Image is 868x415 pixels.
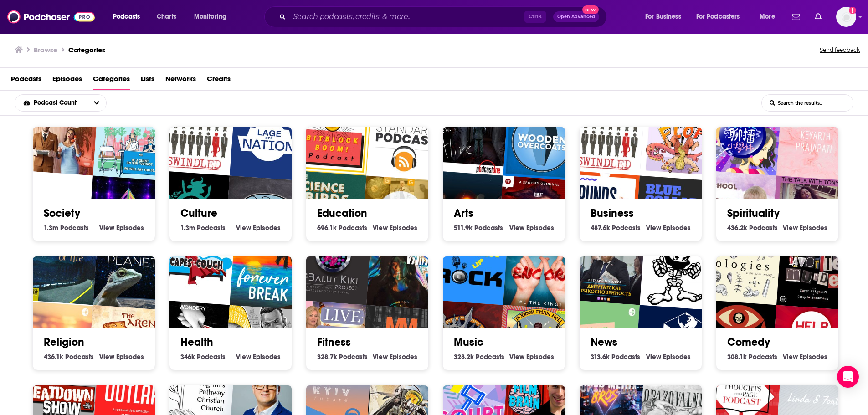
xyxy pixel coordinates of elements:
[188,10,238,24] button: open menu
[430,226,508,305] img: Growin' Up Rock
[93,72,130,90] a: Categories
[93,102,171,181] div: Podcast But Outside
[704,97,782,176] img: 老學長聊播小學妹
[194,10,226,23] span: Monitoring
[567,226,645,305] div: Депутатская прикосновенность
[591,206,634,220] a: Business
[836,7,856,27] img: User Profile
[230,102,308,181] div: Lage der Nation - der Politik-Podcast aus Berlin
[65,353,94,361] span: Podcasts
[776,102,855,181] img: KEYARTH PRAJAPATI
[373,353,417,361] a: View Fitness Episodes
[87,95,106,111] button: open menu
[591,353,640,361] a: 313.6k News Podcasts
[113,10,140,23] span: Podcasts
[591,353,610,361] span: 313.6k
[503,232,581,310] img: WTK: Encore
[44,206,80,220] a: Society
[727,353,747,361] span: 308.1k
[93,232,171,310] img: Sentient Planet
[454,353,474,361] span: 328.2k
[611,353,640,361] span: Podcasts
[776,232,855,310] img: My Favorite Murder with Karen Kilgariff and Georgia Hardstark
[373,224,388,232] span: View
[727,353,777,361] a: 308.1k Comedy Podcasts
[20,97,98,176] div: Your Mom & Dad
[366,232,445,310] img: Free Your Mind
[612,224,641,232] span: Podcasts
[454,206,473,220] a: Arts
[180,224,195,232] span: 1.3m
[151,10,182,24] a: Charts
[591,224,610,232] span: 487.6k
[783,224,798,232] span: View
[727,206,780,220] a: Spirituality
[591,335,617,349] a: News
[727,224,778,232] a: 436.2k Spirituality Podcasts
[366,102,445,181] img: The Bitcoin Standard Podcast
[646,224,691,232] a: View Business Episodes
[640,232,718,310] img: Bare Bones Podcast
[317,353,337,361] span: 328.7k
[836,7,856,27] span: Logged in as kristenfisher_dk
[230,232,308,310] div: Forever Break
[849,7,856,14] svg: Add a profile image
[476,353,504,361] span: Podcasts
[526,353,554,361] span: Episodes
[454,353,504,361] a: 328.2k Music Podcasts
[524,11,546,23] span: Ctrl K
[454,335,483,349] a: Music
[430,97,508,176] img: We're Alive
[639,10,693,24] button: open menu
[236,224,281,232] a: View Culture Episodes
[99,353,144,361] a: View Religion Episodes
[727,224,747,232] span: 436.2k
[800,353,827,361] span: Episodes
[783,224,827,232] a: View Spirituality Episodes
[180,353,195,361] span: 346k
[646,353,661,361] span: View
[800,224,827,232] span: Episodes
[837,366,859,388] div: Open Intercom Messenger
[180,224,226,232] a: 1.3m Culture Podcasts
[44,224,89,232] a: 1.3m Society Podcasts
[157,97,235,176] img: Swindled
[44,353,94,361] a: 436.1k Religion Podcasts
[390,353,417,361] span: Episodes
[704,226,782,305] div: Ologies with Alie Ward
[60,224,89,232] span: Podcasts
[663,353,691,361] span: Episodes
[11,72,41,90] span: Podcasts
[663,224,691,232] span: Episodes
[646,353,691,361] a: View News Episodes
[68,46,105,54] a: Categories
[373,224,417,232] a: View Education Episodes
[640,102,718,181] div: Shonen Flop
[749,353,777,361] span: Podcasts
[236,353,251,361] span: View
[591,224,641,232] a: 487.6k Business Podcasts
[157,226,235,305] div: Capes On the Couch - Where Comics Get Counseling
[99,353,114,361] span: View
[273,6,616,27] div: Search podcasts, credits, & more...
[207,72,231,90] a: Credits
[749,224,778,232] span: Podcasts
[7,8,95,26] img: Podchaser - Follow, Share and Rate Podcasts
[165,72,196,90] a: Networks
[15,94,121,112] h2: Choose List sort
[141,72,154,90] a: Lists
[180,206,217,220] a: Culture
[696,10,740,23] span: For Podcasters
[180,335,213,349] a: Health
[317,224,367,232] a: 696.1k Education Podcasts
[811,9,825,25] a: Show notifications dropdown
[180,353,226,361] a: 346k Health Podcasts
[52,72,82,90] span: Episodes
